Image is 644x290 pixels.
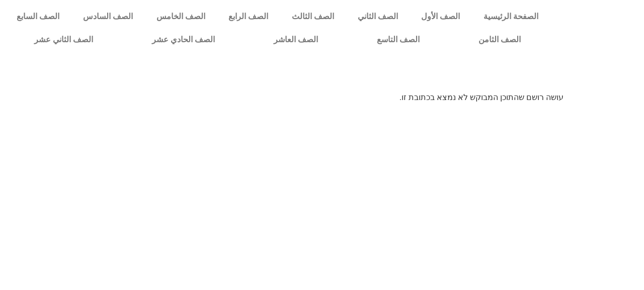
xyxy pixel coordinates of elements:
a: الصف السادس [71,5,145,28]
a: الصف الثاني عشر [5,28,123,51]
a: الصف السابع [5,5,71,28]
a: الصف التاسع [348,28,449,51]
a: الصف الثالث [280,5,346,28]
a: الصف الأول [410,5,472,28]
a: الصف الرابع [217,5,280,28]
p: עושה רושם שהתוכן המבוקש לא נמצא בכתובת זו. [80,91,563,104]
a: الصف الثامن [449,28,550,51]
a: الصف الثاني [346,5,410,28]
a: الصفحة الرئيسية [472,5,550,28]
a: الصف الخامس [144,5,217,28]
a: الصف الحادي عشر [123,28,245,51]
a: الصف العاشر [245,28,348,51]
